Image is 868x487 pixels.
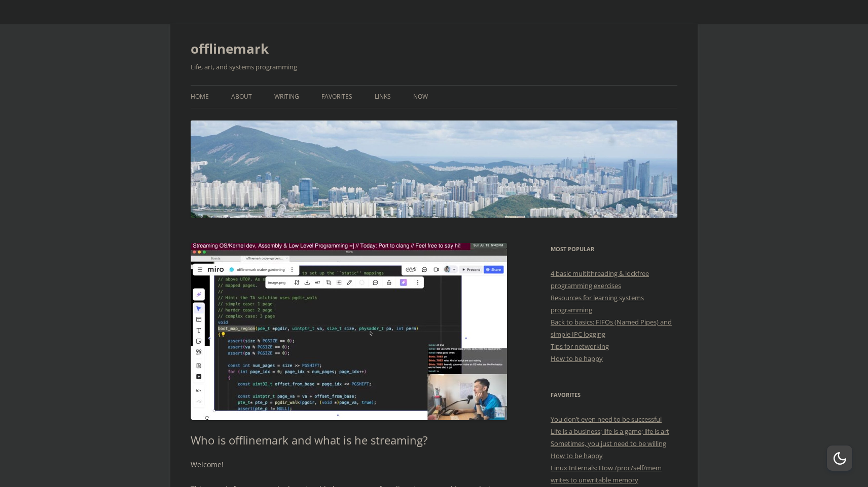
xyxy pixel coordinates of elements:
a: Tips for networking [551,342,609,351]
a: How to be happy [551,451,603,460]
a: Writing [274,86,299,108]
a: Back to basics: FIFOs (Named Pipes) and simple IPC logging [551,317,672,339]
a: 4 basic multithreading & lockfree programming exercises [551,269,649,290]
h3: Favorites [551,389,677,401]
a: Now [413,86,428,108]
a: About [231,86,252,108]
a: Resources for learning systems programming [551,293,644,314]
a: Life is a business; life is a game; life is art [551,427,669,436]
a: Linux Internals: How /proc/self/mem writes to unwritable memory [551,463,662,484]
h2: Life, art, and systems programming [191,61,677,73]
a: Links [375,86,391,108]
a: offlinemark [191,36,269,61]
a: Sometimes, you just need to be willing [551,439,666,448]
a: You don’t even need to be successful [551,415,662,424]
h3: Most Popular [551,243,677,255]
p: Welcome! [191,459,508,471]
h1: Who is offlinemark and what is he streaming? [191,433,508,447]
a: Home [191,86,209,108]
a: Favorites [321,86,352,108]
a: How to be happy [551,354,603,363]
img: offlinemark [191,120,677,217]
